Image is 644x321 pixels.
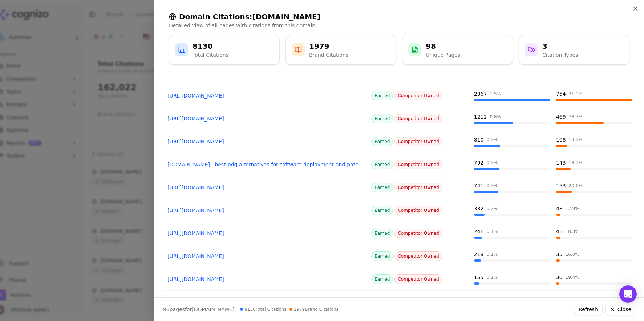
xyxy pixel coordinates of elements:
div: 332 [474,205,484,212]
span: Competitor Owned [394,251,442,261]
div: 810 [474,136,484,143]
div: 219 [474,251,484,258]
div: 469 [556,113,566,120]
span: 1979 Brand Citations [289,306,339,312]
div: 8130 [193,41,228,51]
span: Earned [371,229,393,238]
div: 45 [556,228,563,235]
div: 35 [556,251,563,258]
span: Competitor Owned [394,114,442,123]
span: Earned [371,206,393,215]
div: Brand Citations [309,51,348,59]
a: [URL][DOMAIN_NAME] [167,276,364,283]
div: 18.3 % [566,229,579,234]
span: 8130 Total Citations [240,306,286,312]
a: [URL][DOMAIN_NAME] [167,115,364,122]
a: [URL][DOMAIN_NAME] [167,92,364,99]
span: Competitor Owned [394,206,442,215]
span: [DOMAIN_NAME] [192,306,234,312]
p: Detailed view of all pages with citations from this domain [169,22,629,29]
a: [URL][DOMAIN_NAME] [167,207,364,214]
div: 741 [474,182,484,189]
span: Earned [371,137,393,146]
span: Earned [371,274,393,284]
span: 98 [163,306,170,312]
button: Close [605,304,635,315]
div: 98 [426,41,460,51]
div: 30 [556,274,563,281]
div: 16.0 % [566,251,579,257]
div: Data table [163,68,635,314]
div: 19.4 % [566,274,579,280]
div: 0.2 % [487,206,498,211]
div: 0.5 % [487,137,498,143]
div: 0.5 % [487,160,498,166]
div: 43 [556,205,563,212]
span: Competitor Owned [394,137,442,146]
h2: Domain Citations: [DOMAIN_NAME] [169,12,629,22]
span: Competitor Owned [394,229,442,238]
span: Earned [371,183,393,192]
a: [URL][DOMAIN_NAME] [167,138,364,145]
div: 1.5 % [490,91,501,97]
div: 108 [556,136,566,143]
div: 38.7 % [569,114,583,120]
div: 0.1 % [487,251,498,257]
div: 155 [474,274,484,281]
div: 792 [474,159,484,166]
div: 0.1 % [487,229,498,234]
span: Earned [371,160,393,169]
button: Refresh [574,304,603,315]
div: Total Citations [193,51,228,59]
span: Competitor Owned [394,91,442,100]
div: Citation Types [542,51,578,59]
div: 20.6 % [569,183,583,189]
div: 143 [556,159,566,166]
div: 13.3 % [569,137,583,143]
a: [URL][DOMAIN_NAME] [167,230,364,237]
a: [URL][DOMAIN_NAME] [167,253,364,260]
div: 754 [556,90,566,98]
div: 0.1 % [487,274,498,280]
p: page s for [163,306,234,313]
div: 0.8 % [490,114,501,120]
a: [DOMAIN_NAME]...best-pdq-alternatives-for-software-deployment-and-patch-management [167,161,364,168]
span: Earned [371,114,393,123]
a: [URL][DOMAIN_NAME] [167,184,364,191]
div: 1212 [474,113,487,120]
div: 2367 [474,90,487,98]
div: 246 [474,228,484,235]
div: 3 [542,41,578,51]
div: 153 [556,182,566,189]
div: 18.1 % [569,160,583,166]
div: 1979 [309,41,348,51]
span: Competitor Owned [394,274,442,284]
div: 31.9 % [569,91,583,97]
span: Competitor Owned [394,183,442,192]
div: Unique Pages [426,51,460,59]
span: Earned [371,91,393,100]
span: Earned [371,251,393,261]
div: 0.5 % [487,183,498,189]
div: 12.9 % [566,206,579,211]
span: Competitor Owned [394,160,442,169]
